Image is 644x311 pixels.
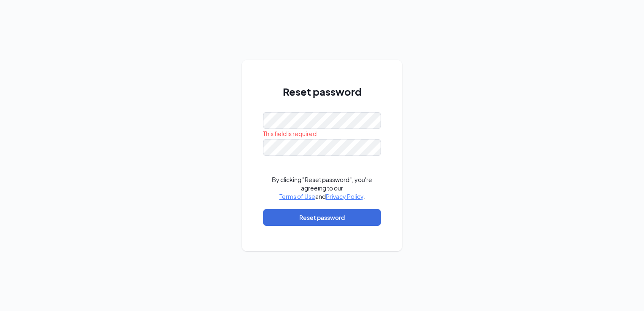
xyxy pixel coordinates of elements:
[263,84,381,99] h1: Reset password
[263,175,381,201] div: By clicking "Reset password", you're agreeing to our and .
[263,209,381,226] button: Reset password
[263,129,381,138] div: This field is required
[326,193,363,200] a: Privacy Policy
[279,193,315,200] a: Terms of Use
